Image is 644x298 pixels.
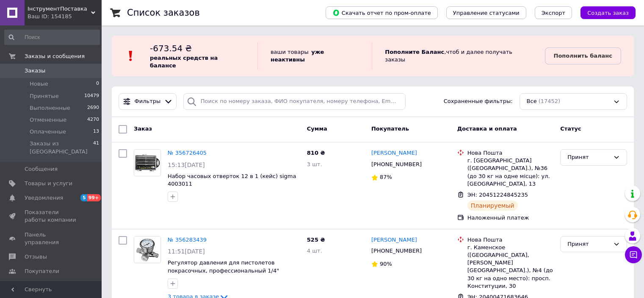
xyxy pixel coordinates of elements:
div: Планируемый [467,201,518,211]
span: Заказы из [GEOGRAPHIC_DATA] [30,140,93,155]
span: Новые [30,80,48,88]
span: Все [527,97,537,106]
a: [PERSON_NAME] [371,236,417,244]
span: Доставка и оплата [457,125,517,132]
span: 0 [96,80,99,88]
span: Покупатели [25,267,59,275]
button: Управление статусами [446,6,526,19]
input: Поиск [4,30,100,45]
img: Фото товару [134,150,160,176]
a: Фото товару [134,236,161,263]
span: Управление статусами [453,10,520,16]
span: Статус [560,125,581,132]
span: 4 шт. [307,248,322,254]
a: Пополнить баланс [545,47,621,64]
span: Экспорт [542,10,565,16]
span: Сохраненные фильтры: [444,97,513,106]
span: 15:13[DATE] [168,162,205,168]
div: г. [GEOGRAPHIC_DATA] ([GEOGRAPHIC_DATA].), №36 (до 30 кг на одне місце): ул. [GEOGRAPHIC_DATA], 13 [467,157,553,188]
span: Заказы [25,67,45,75]
div: , чтоб и далее получать заказы [372,42,544,70]
div: Ваш ID: 154185 [28,13,102,20]
span: Уведомления [25,194,63,202]
span: 11:51[DATE] [168,248,205,255]
span: Оплаченные [30,128,66,136]
span: ЭН: 20451224845235 [467,192,528,198]
a: Фото товару [134,149,161,176]
span: 5 [80,194,87,201]
div: Наложенный платеж [467,214,553,222]
span: Отзывы [25,253,47,261]
b: Пополнить баланс [554,53,612,59]
span: Выполненные [30,104,70,112]
div: Нова Пошта [467,149,553,157]
span: Показатели работы компании [25,209,78,224]
span: 99+ [87,194,101,201]
div: Нова Пошта [467,236,553,244]
span: (17452) [539,98,561,104]
span: Создать заказ [587,10,629,16]
a: № 356726405 [168,150,207,156]
span: Скачать отчет по пром-оплате [332,9,431,17]
span: 41 [93,140,99,155]
span: 4270 [87,116,99,124]
img: :exclamation: [124,50,137,62]
span: Отмененные [30,116,66,124]
a: Набор часовых отверток 12 в 1 (кейс) sigma 4003011 [168,173,296,187]
span: 525 ₴ [307,237,325,243]
span: ІнструментПоставка [28,5,91,13]
span: 87% [380,174,392,180]
div: Принят [567,153,610,162]
img: Фото товару [134,237,160,263]
button: Скачать отчет по пром-оплате [326,6,438,19]
span: -673.54 ₴ [150,43,192,53]
span: Фильтры [135,97,161,106]
span: 10479 [84,92,99,100]
span: Покупатель [371,125,409,132]
button: Чат с покупателем [625,246,642,263]
span: Заказ [134,125,152,132]
button: Создать заказ [580,6,636,19]
span: 2690 [87,104,99,112]
h1: Список заказов [127,8,200,18]
span: Товары и услуги [25,180,72,187]
button: Экспорт [535,6,572,19]
span: 810 ₴ [307,150,325,156]
a: Регулятор давления для пистолетов покрасочных, профессиональный 1/4" Intertool PT-1423 [168,259,279,281]
div: ваши товары [257,42,372,70]
input: Поиск по номеру заказа, ФИО покупателя, номеру телефона, Email, номеру накладной [183,93,406,110]
a: [PERSON_NAME] [371,149,417,157]
span: Сумма [307,125,327,132]
span: Сообщения [25,165,58,173]
a: № 356283439 [168,237,207,243]
span: [PHONE_NUMBER] [371,161,422,167]
b: Пополните Баланс [385,49,444,55]
span: Заказы и сообщения [25,53,85,60]
div: г. Каменское ([GEOGRAPHIC_DATA], [PERSON_NAME][GEOGRAPHIC_DATA].), №4 (до 30 кг на одно место): п... [467,244,553,290]
span: Панель управления [25,231,78,246]
span: 13 [93,128,99,136]
span: 90% [380,261,392,267]
a: Создать заказ [572,9,636,16]
div: Принят [567,240,610,249]
span: Принятые [30,92,59,100]
span: 3 шт. [307,161,322,167]
b: реальных средств на балансе [150,55,218,69]
span: [PHONE_NUMBER] [371,248,422,254]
